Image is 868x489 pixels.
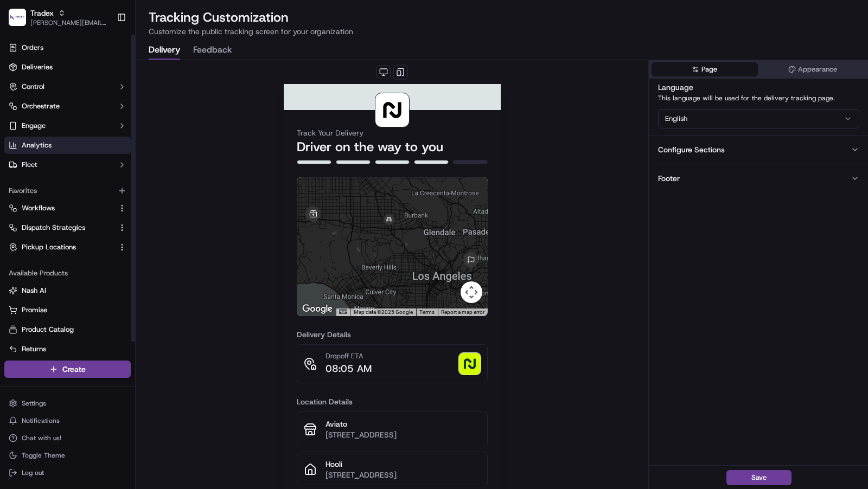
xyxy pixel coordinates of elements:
[325,351,372,361] p: Dropoff ETA
[4,265,131,282] div: Available Products
[419,309,435,315] a: Terms (opens in new tab)
[22,325,74,334] span: Product Catalog
[4,59,131,76] a: Deliveries
[459,353,481,375] img: photo_proof_of_delivery image
[760,62,866,76] button: Appearance
[325,429,481,440] p: [STREET_ADDRESS]
[49,114,149,123] div: We're available if you need us!
[649,135,868,164] button: Configure Sections
[325,469,481,480] p: [STREET_ADDRESS]
[76,268,131,276] a: Powered byPylon
[658,94,859,102] p: This language will be used for the delivery tracking page.
[22,140,52,150] span: Analytics
[22,160,37,170] span: Fleet
[4,98,131,115] button: Orchestrate
[22,121,46,131] span: Engage
[22,286,46,295] span: Nash AI
[9,203,113,213] a: Workflows
[22,82,44,92] span: Control
[22,416,60,425] span: Notifications
[11,140,73,149] div: Past conversations
[62,364,86,375] span: Create
[149,9,855,26] h2: Tracking Customization
[4,301,131,319] button: Promise
[4,361,131,378] button: Create
[34,168,63,176] span: unihopllc
[299,302,335,316] img: Google
[49,103,178,114] div: Start new chat
[9,223,113,233] a: Dispatch Strategies
[297,138,488,156] h2: Driver on the way to you
[92,243,100,252] div: 💻
[11,243,20,252] div: 📗
[4,156,131,173] button: Fleet
[22,242,76,252] span: Pickup Locations
[22,242,83,253] span: Knowledge Base
[325,459,481,469] p: Hooli
[441,309,484,315] a: Report a map error
[4,430,131,446] button: Chat with us!
[11,157,28,175] img: unihopllc
[149,41,180,60] button: Delivery
[11,186,28,204] img: Charles Folsom
[184,106,197,119] button: Start new chat
[4,340,131,358] button: Returns
[22,344,46,354] span: Returns
[11,10,33,32] img: Nash
[4,200,131,217] button: Workflows
[325,361,372,376] p: 08:05 AM
[22,305,47,315] span: Promise
[461,281,482,303] button: Map camera controls
[4,321,131,338] button: Product Catalog
[4,182,131,200] div: Favorites
[297,329,488,340] h3: Delivery Details
[22,223,85,233] span: Dispatch Strategies
[30,18,108,27] button: [PERSON_NAME][EMAIL_ADDRESS][DOMAIN_NAME]
[325,419,481,429] p: Aviato
[90,197,94,205] span: •
[9,305,126,315] a: Promise
[4,448,131,463] button: Toggle Theme
[22,434,61,442] span: Chat with us!
[193,41,232,60] button: Feedback
[4,396,131,411] button: Settings
[22,451,65,460] span: Toggle Theme
[87,237,178,257] a: 💻API Documentation
[7,237,87,257] a: 📗Knowledge Base
[22,62,53,72] span: Deliveries
[658,82,693,92] label: Language
[28,69,195,81] input: Got a question? Start typing here...
[4,78,131,95] button: Control
[11,43,197,60] p: Welcome 👋
[4,465,131,480] button: Log out
[652,62,758,76] button: Page
[9,286,126,295] a: Nash AI
[96,197,118,205] span: [DATE]
[4,4,112,30] button: TradexTradex[PERSON_NAME][EMAIL_ADDRESS][DOMAIN_NAME]
[297,396,488,407] h3: Location Details
[22,399,46,408] span: Settings
[23,103,42,123] img: 1738778727109-b901c2ba-d612-49f7-a14d-d897ce62d23f
[4,239,131,256] button: Pickup Locations
[4,413,131,428] button: Notifications
[354,309,413,315] span: Map data ©2025 Google
[22,468,44,477] span: Log out
[65,168,69,176] span: •
[649,164,868,192] button: Footer
[30,8,54,18] button: Tradex
[299,302,335,316] a: Open this area in Google Maps (opens a new window)
[658,173,680,184] div: Footer
[9,344,126,354] a: Returns
[339,309,347,314] button: Keyboard shortcuts
[4,117,131,134] button: Engage
[297,127,488,138] h3: Track Your Delivery
[168,138,197,151] button: See all
[726,470,792,485] button: Save
[11,103,30,123] img: 1736555255976-a54dd68f-1ca7-489b-9aae-adbdc363a1c4
[4,282,131,299] button: Nash AI
[658,144,725,155] div: Configure Sections
[4,39,131,56] a: Orders
[9,325,126,334] a: Product Catalog
[9,242,113,252] a: Pickup Locations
